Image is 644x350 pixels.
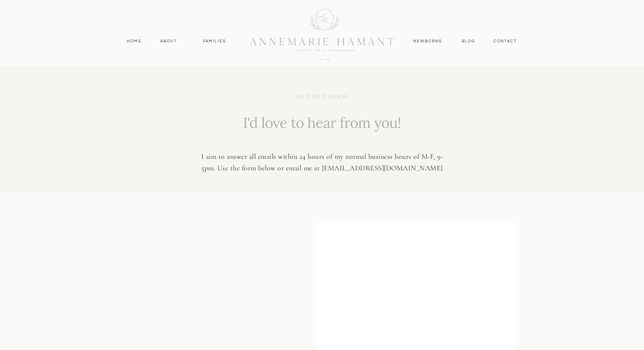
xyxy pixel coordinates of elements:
a: Blog [460,38,477,45]
a: Families [198,38,231,45]
p: get in touch [244,93,401,103]
a: Newborns [410,38,445,45]
a: Home [124,38,145,45]
a: contact [489,38,521,45]
p: I'd love to hear from you! [241,113,403,140]
a: About [158,38,179,45]
p: I aim to answer all emails within 24 hours of my normal business hours of M-F, 9-5pm. Use the for... [194,151,450,174]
